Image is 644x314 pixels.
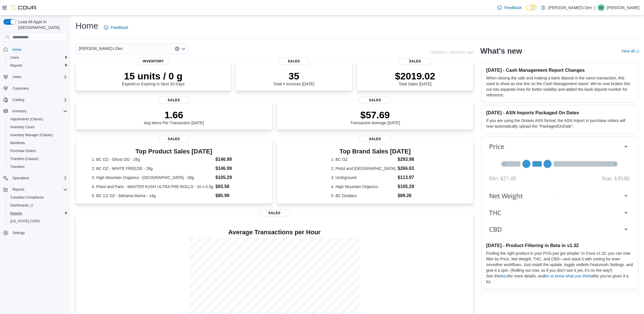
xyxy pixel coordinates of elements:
div: Total Sales [DATE] [395,70,435,86]
p: $57.69 [350,109,400,121]
span: Reports [10,211,22,216]
span: Reports [10,63,22,68]
a: Inventory Manager (Classic) [8,132,55,138]
button: Manifests [6,139,70,147]
span: Inventory Manager (Classic) [8,132,68,138]
p: [PERSON_NAME] [607,4,639,11]
span: Inventory [10,108,68,115]
dd: $146.99 [215,156,256,163]
button: Clear input [175,47,179,51]
button: Transfers [6,163,70,171]
a: Dashboards [6,201,70,209]
a: Customers [10,85,31,92]
div: Expired or Expiring in Next 30 Days [122,70,185,86]
span: Purchase Orders [10,149,36,153]
a: Home [10,46,24,53]
dt: 4. High Mountain Organics [331,184,396,189]
dt: 5. BC 1/2 OZ - Bahama Mama - 14g [92,193,213,199]
span: Users [10,55,19,60]
dd: $85.99 [215,192,256,199]
dd: $93.58 [215,183,256,190]
span: Transfers [8,163,68,170]
span: Load All Apps in [GEOGRAPHIC_DATA] [16,19,68,30]
a: Canadian Compliance [8,194,46,201]
div: Total # Invoices [DATE] [273,70,314,86]
span: Users [12,75,21,79]
span: Manifests [10,141,25,145]
span: Sales [359,97,391,104]
span: Canadian Compliance [8,194,68,201]
p: If you are using the Ontario ASN format, the ASN Import in purchase orders will now automatically... [486,118,633,129]
button: Users [1,73,70,81]
span: Inventory [137,58,169,65]
a: Transfers [8,163,27,170]
dt: 5. BC Doobies [331,193,396,199]
span: Catalog [10,96,68,103]
a: Feedback [102,22,130,33]
p: 1.66 [144,109,204,121]
span: Operations [12,176,29,180]
span: Manifests [8,140,68,146]
span: Reports [12,187,24,192]
span: [US_STATE] CCRS [10,219,40,224]
span: Settings [12,231,25,235]
h4: Average Transactions per Hour [80,229,469,236]
span: Purchase Orders [8,147,68,154]
button: Reports [6,209,70,217]
span: Adjustments (Classic) [10,117,43,121]
span: Users [10,73,68,80]
span: Home [12,47,22,52]
dt: 2. Pistol and [GEOGRAPHIC_DATA] [331,166,396,171]
button: Adjustments (Classic) [6,115,70,123]
svg: External link [636,50,639,53]
button: Catalog [10,96,26,103]
a: Transfers (Classic) [8,155,41,162]
span: Canadian Compliance [10,195,44,200]
span: Catalog [12,98,24,102]
a: Purchase Orders [8,147,38,154]
a: [US_STATE] CCRS [8,218,42,225]
img: Cova [11,5,37,10]
button: Catalog [1,96,70,104]
button: Inventory [1,107,70,115]
span: Inventory Count [10,125,34,129]
span: Users [8,54,68,61]
span: Washington CCRS [8,218,68,225]
a: Manifests [8,140,27,146]
button: Home [1,45,70,53]
button: Customers [1,84,70,92]
button: Users [10,73,24,80]
button: Inventory Count [6,123,70,131]
span: Sales [158,97,190,104]
dd: $266.63 [398,165,419,172]
span: Sales [259,210,290,216]
p: [PERSON_NAME]'s Den [548,4,592,11]
span: Dashboards [10,203,33,208]
button: Transfers (Classic) [6,155,70,163]
span: Dashboards [8,202,68,209]
h3: Top Product Sales [DATE] [92,148,256,155]
h2: What's new [480,47,522,56]
dt: 2. BC OZ - WHITE FREEZIE - 28g [92,166,213,171]
p: 15 units / 0 g [122,70,185,82]
a: Inventory Count [8,124,37,130]
span: Reports [8,62,68,69]
span: Sales [399,58,431,65]
button: Open list of options [181,47,186,51]
dd: $89.26 [398,192,419,199]
button: Reports [6,62,70,69]
a: Reports [8,210,24,217]
dd: $146.99 [215,165,256,172]
dt: 3. High Mountain Organics - [GEOGRAPHIC_DATA] - 28g [92,175,213,180]
span: SD [599,4,604,11]
h3: [DATE] - Cash Management Report Changes [486,67,633,73]
div: Shawn Dang [598,4,605,11]
dd: $113.97 [398,174,419,181]
a: Reports [8,62,24,69]
button: Operations [1,174,70,182]
span: Settings [10,229,68,236]
span: Transfers (Classic) [8,155,68,162]
p: 35 [273,70,314,82]
button: Purchase Orders [6,147,70,155]
button: Reports [10,186,27,193]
